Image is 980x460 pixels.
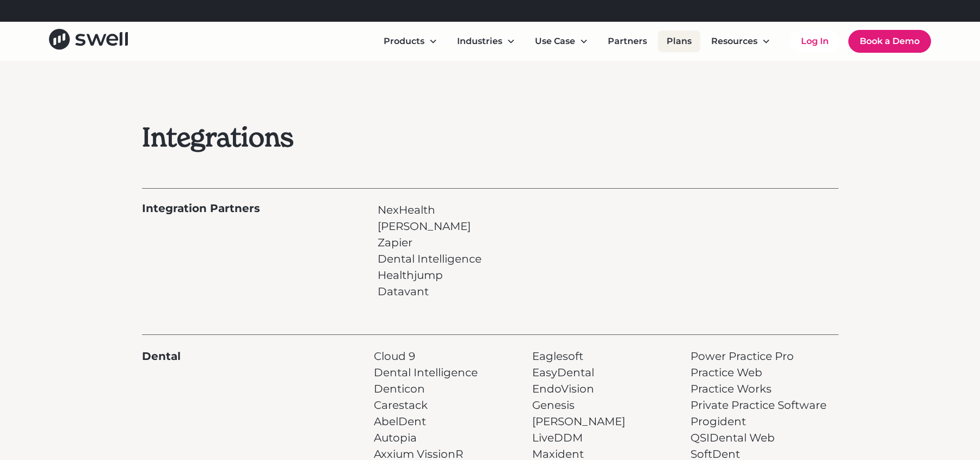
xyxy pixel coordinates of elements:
[375,30,446,52] div: Products
[790,30,840,52] a: Log In
[142,348,181,364] div: Dental
[448,30,524,52] div: Industries
[49,29,128,53] a: home
[535,35,575,48] div: Use Case
[658,30,700,52] a: Plans
[378,202,482,300] p: NexHealth [PERSON_NAME] Zapier Dental Intelligence Healthjump Datavant
[526,30,597,52] div: Use Case
[384,35,424,48] div: Products
[142,202,260,215] h3: Integration Partners
[457,35,502,48] div: Industries
[599,30,656,52] a: Partners
[142,122,560,153] h2: Integrations
[848,30,931,53] a: Book a Demo
[702,30,779,52] div: Resources
[711,35,757,48] div: Resources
